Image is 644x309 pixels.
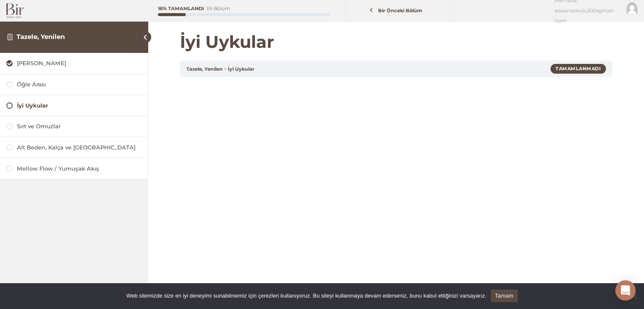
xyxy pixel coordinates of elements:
span: Bir Önceki Bölüm [373,8,427,14]
div: [PERSON_NAME] [17,59,141,67]
a: Öğle Arası [6,80,141,88]
h1: İyi Uykular [180,32,612,52]
a: İyi Uykular [6,102,141,110]
img: Bir Logo [6,3,24,18]
div: Alt Beden, Kalça ve [GEOGRAPHIC_DATA] [17,143,141,152]
span: Web sitemizde size en iyi deneyimi sunabilmemiz için çerezleri kullanıyoruz. Bu siteyi kullanmaya... [126,292,486,300]
a: Bir Önceki Bölüm [348,3,448,19]
div: Sırt ve Omuzlar [17,122,141,130]
a: Alt Beden, Kalça ve [GEOGRAPHIC_DATA] [6,143,141,152]
a: Mellow Flow / Yumuşak Akış [6,165,141,173]
a: İyi Uykular [228,66,254,72]
div: Mellow Flow / Yumuşak Akış [17,165,141,173]
div: Öğle Arası [17,80,141,88]
div: İyi Uykular [17,102,141,110]
a: Sırt ve Omuzlar [6,122,141,130]
a: Tamam [491,290,518,302]
div: 16% Tamamlandı [158,6,204,11]
div: 1/6 Bölüm [206,6,230,11]
div: Open Intercom Messenger [615,280,636,301]
a: Tazele, Yenilen [17,33,65,41]
div: Tamamlanmadı [550,64,606,73]
a: Tazele, Yenilen [186,66,223,72]
a: [PERSON_NAME] [6,59,141,67]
